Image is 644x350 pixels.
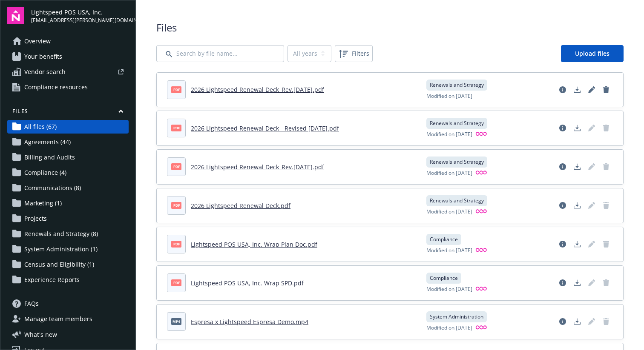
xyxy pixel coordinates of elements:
[430,274,458,282] span: Compliance
[430,120,484,127] span: Renewals and Strategy
[335,45,373,62] button: Filters
[171,318,181,324] span: mp4
[426,208,472,216] span: Modified on [DATE]
[585,199,598,212] span: Edit document
[599,160,613,174] span: Delete document
[191,202,290,210] a: 2026 Lightspeed Renewal Deck.pdf
[599,83,613,97] a: Delete document
[7,273,129,287] a: Experience Reports
[24,273,80,287] span: Experience Reports
[7,242,129,256] a: System Administration (1)
[7,65,129,79] a: Vendor search
[31,7,129,24] button: Lightspeed POS USA, Inc.[EMAIL_ADDRESS][PERSON_NAME][DOMAIN_NAME]
[556,276,569,290] a: View file details
[599,199,613,212] a: Delete document
[426,169,472,177] span: Modified on [DATE]
[426,324,472,332] span: Modified on [DATE]
[570,237,584,251] a: Download document
[570,276,584,290] a: Download document
[24,151,75,164] span: Billing and Audits
[191,318,308,326] a: Espresa x Lightspeed Espresa Demo.mp4
[171,86,181,93] span: pdf
[585,276,598,290] span: Edit document
[585,237,598,251] span: Edit document
[191,124,339,132] a: 2026 Lightspeed Renewal Deck - Revised [DATE].pdf
[570,315,584,328] a: Download document
[430,81,484,89] span: Renewals and Strategy
[585,121,598,135] span: Edit document
[24,80,88,94] span: Compliance resources
[24,258,94,271] span: Census and Eligibility (1)
[24,166,66,179] span: Compliance (4)
[430,197,484,205] span: Renewals and Strategy
[7,312,129,326] a: Manage team members
[570,160,584,174] a: Download document
[430,236,458,243] span: Compliance
[599,237,613,251] span: Delete document
[24,34,51,48] span: Overview
[7,330,71,339] button: What's new
[191,240,317,248] a: Lightspeed POS USA, Inc. Wrap Plan Doc.pdf
[585,315,598,328] span: Edit document
[426,247,472,255] span: Modified on [DATE]
[426,131,472,139] span: Modified on [DATE]
[561,45,624,62] a: Upload files
[7,196,129,210] a: Marketing (1)
[7,297,129,310] a: FAQs
[31,8,129,17] span: Lightspeed POS USA, Inc.
[556,83,569,97] a: View file details
[156,45,284,62] input: Search by file name...
[24,196,62,210] span: Marketing (1)
[585,83,598,97] a: Edit document
[430,158,484,166] span: Renewals and Strategy
[24,135,71,149] span: Agreements (44)
[171,241,181,247] span: pdf
[336,47,371,60] span: Filters
[426,92,472,100] span: Modified on [DATE]
[556,315,569,328] a: View file details
[171,125,181,131] span: pdf
[191,85,324,94] a: 2026 Lightspeed Renewal Deck_Rev.[DATE].pdf
[556,160,569,174] a: View file details
[191,163,324,171] a: 2026 Lightspeed Renewal Deck_Rev.[DATE].pdf
[156,20,624,35] span: Files
[352,49,369,58] span: Filters
[191,279,304,287] a: Lightspeed POS USA, Inc. Wrap SPD.pdf
[7,120,129,134] a: All files (67)
[7,34,129,48] a: Overview
[24,227,98,241] span: Renewals and Strategy (8)
[7,166,129,179] a: Compliance (4)
[171,163,181,170] span: pdf
[570,199,584,212] a: Download document
[556,237,569,251] a: View file details
[7,151,129,164] a: Billing and Audits
[24,212,47,225] span: Projects
[7,7,24,24] img: navigator-logo.svg
[7,50,129,63] a: Your benefits
[599,121,613,135] span: Delete document
[599,276,613,290] span: Delete document
[599,315,613,328] span: Delete document
[7,181,129,195] a: Communications (8)
[7,108,129,118] button: Files
[7,80,129,94] a: Compliance resources
[7,212,129,225] a: Projects
[7,135,129,149] a: Agreements (44)
[575,49,609,57] span: Upload files
[24,242,98,256] span: System Administration (1)
[24,330,57,339] span: What ' s new
[585,160,598,174] span: Edit document
[556,121,569,135] a: View file details
[430,313,483,321] span: System Administration
[7,258,129,271] a: Census and Eligibility (1)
